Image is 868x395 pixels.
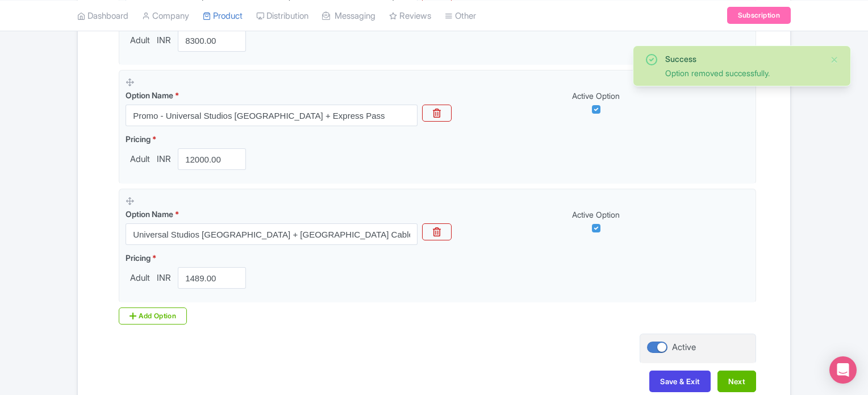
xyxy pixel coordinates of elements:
[126,223,418,245] input: Option Name
[665,53,821,65] div: Success
[665,67,821,79] div: Option removed successfully.
[830,53,839,66] button: Close
[155,272,173,285] span: INR
[572,91,620,101] span: Active Option
[126,34,155,47] span: Adult
[119,307,187,325] div: Add Option
[178,30,246,52] input: 0.00
[178,267,246,289] input: 0.00
[126,134,151,144] span: Pricing
[717,371,756,392] button: Next
[126,272,155,285] span: Adult
[178,148,246,170] input: 0.00
[727,7,791,24] a: Subscription
[572,210,620,219] span: Active Option
[829,356,857,384] div: Open Intercom Messenger
[155,153,173,166] span: INR
[126,105,418,126] input: Option Name
[126,90,173,100] span: Option Name
[672,341,696,354] div: Active
[126,209,173,219] span: Option Name
[126,253,151,263] span: Pricing
[155,34,173,47] span: INR
[649,371,711,392] button: Save & Exit
[126,153,155,166] span: Adult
